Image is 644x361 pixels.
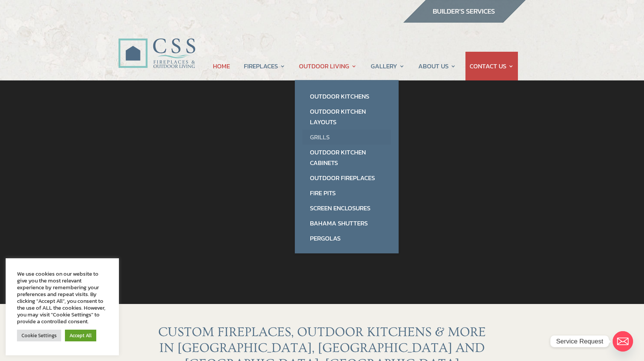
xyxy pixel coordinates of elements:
[213,52,230,80] a: HOME
[302,201,391,216] a: Screen Enclosures
[302,216,391,231] a: Bahama Shutters
[302,130,391,145] a: Grills
[244,52,285,80] a: FIREPLACES
[65,330,96,341] a: Accept All
[371,52,405,80] a: GALLERY
[299,52,357,80] a: OUTDOOR LIVING
[17,330,61,341] a: Cookie Settings
[418,52,456,80] a: ABOUT US
[613,331,633,352] a: Email
[302,170,391,185] a: Outdoor Fireplaces
[118,17,195,72] img: CSS Fireplaces & Outdoor Living (Formerly Construction Solutions & Supply)- Jacksonville Ormond B...
[302,145,391,170] a: Outdoor Kitchen Cabinets
[302,231,391,246] a: Pergolas
[302,185,391,201] a: Fire Pits
[403,15,526,25] a: builder services construction supply
[302,89,391,104] a: Outdoor Kitchens
[470,52,514,80] a: CONTACT US
[302,104,391,130] a: Outdoor Kitchen Layouts
[17,270,108,325] div: We use cookies on our website to give you the most relevant experience by remembering your prefer...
